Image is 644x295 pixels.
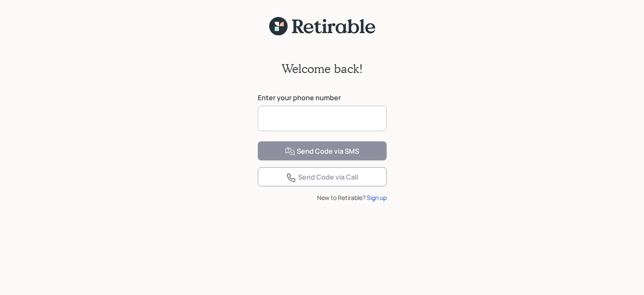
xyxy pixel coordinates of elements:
[367,193,387,202] div: Sign up
[258,93,387,102] label: Enter your phone number
[286,172,358,183] div: Send Code via Call
[258,193,387,202] div: New to Retirable?
[258,141,387,160] button: Send Code via SMS
[285,146,359,157] div: Send Code via SMS
[258,167,387,186] button: Send Code via Call
[282,62,363,76] h2: Welcome back!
